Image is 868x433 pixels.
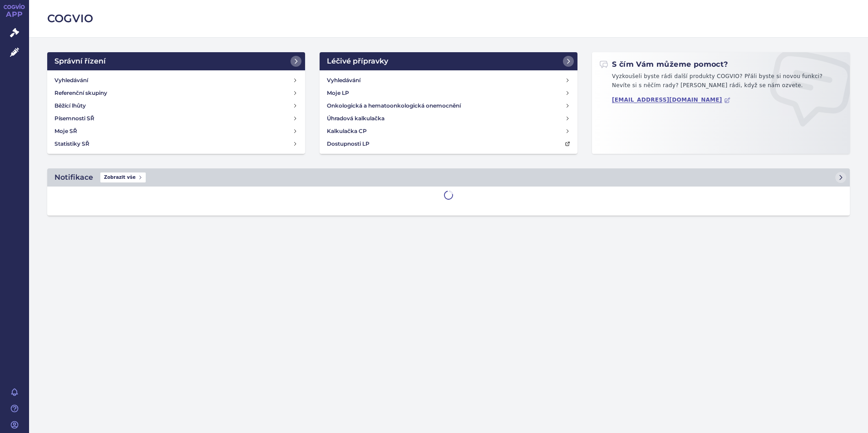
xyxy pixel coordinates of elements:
[612,97,730,103] a: [EMAIL_ADDRESS][DOMAIN_NAME]
[54,127,77,136] h4: Moje SŘ
[100,172,146,182] span: Zobrazit vše
[47,11,850,26] h2: COGVIO
[51,138,301,150] a: Statistiky SŘ
[51,112,301,125] a: Písemnosti SŘ
[327,139,370,148] h4: Dostupnosti LP
[327,127,367,136] h4: Kalkulačka CP
[51,74,301,87] a: Vyhledávání
[327,89,349,98] h4: Moje LP
[327,114,385,123] h4: Úhradová kalkulačka
[54,101,86,110] h4: Běžící lhůty
[327,101,461,110] h4: Onkologická a hematoonkologická onemocnění
[54,89,107,98] h4: Referenční skupiny
[599,59,728,69] h2: S čím Vám můžeme pomoct?
[599,72,843,93] p: Vyzkoušeli byste rádi další produkty COGVIO? Přáli byste si novou funkci? Nevíte si s něčím rady?...
[47,168,850,187] a: NotifikaceZobrazit vše
[54,114,94,123] h4: Písemnosti SŘ
[323,99,574,112] a: Onkologická a hematoonkologická onemocnění
[54,139,89,148] h4: Statistiky SŘ
[54,56,106,67] h2: Správní řízení
[323,112,574,125] a: Úhradová kalkulačka
[327,56,388,67] h2: Léčivé přípravky
[320,52,577,70] a: Léčivé přípravky
[51,87,301,99] a: Referenční skupiny
[323,125,574,138] a: Kalkulačka CP
[54,76,88,85] h4: Vyhledávání
[47,52,305,70] a: Správní řízení
[323,138,574,150] a: Dostupnosti LP
[327,76,360,85] h4: Vyhledávání
[51,99,301,112] a: Běžící lhůty
[51,125,301,138] a: Moje SŘ
[323,87,574,99] a: Moje LP
[54,172,93,183] h2: Notifikace
[323,74,574,87] a: Vyhledávání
